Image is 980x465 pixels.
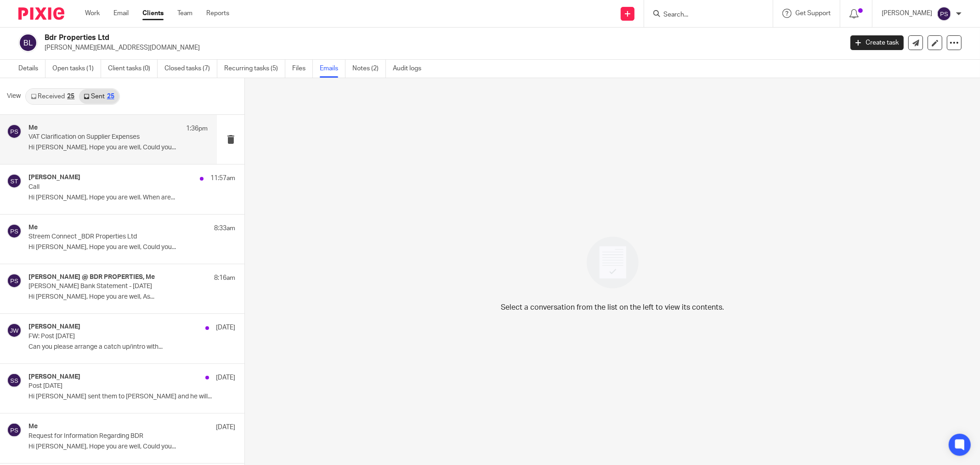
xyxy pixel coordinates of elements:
a: Client tasks (0) [108,60,158,78]
a: Open tasks (1) [52,60,101,78]
a: Closed tasks (7) [164,60,217,78]
input: Search [663,11,745,19]
a: Files [292,60,313,78]
p: 1:36pm [186,124,208,133]
p: 8:33am [214,224,235,233]
p: Streem Connect _BDR Properties Ltd [28,233,194,241]
span: Get Support [795,10,831,17]
p: VAT Clarification on Supplier Expenses [28,133,172,141]
p: Post [DATE] [28,382,194,390]
img: svg%3E [937,6,952,21]
a: Details [18,60,45,78]
p: Hi [PERSON_NAME], Hope you are well, As... [28,293,235,301]
img: svg%3E [18,33,38,52]
img: Pixie [18,7,64,20]
img: svg%3E [7,174,22,188]
p: 11:57am [210,174,235,183]
h4: [PERSON_NAME] [28,323,80,331]
p: [DATE] [216,373,235,382]
img: svg%3E [7,273,22,288]
p: [PERSON_NAME] [882,9,932,18]
p: Hi [PERSON_NAME] sent them to [PERSON_NAME] and he will... [28,393,235,401]
p: Call [28,183,194,191]
h4: [PERSON_NAME] [28,174,80,181]
p: Hi [PERSON_NAME], Hope you are well, Could you... [28,443,235,451]
a: Notes (2) [352,60,386,78]
p: Hi [PERSON_NAME], Hope you are well. When are... [28,194,235,202]
a: Emails [320,60,346,78]
h2: Bdr Properties Ltd [45,33,678,43]
p: Select a conversation from the list on the left to view its contents. [501,302,724,313]
a: Team [177,9,193,18]
img: svg%3E [7,323,22,338]
a: Create task [850,35,904,50]
h4: [PERSON_NAME] @ BDR PROPERTIES, Me [28,273,155,281]
img: svg%3E [7,124,22,139]
p: Hi [PERSON_NAME], Hope you are well, Could you... [28,144,208,152]
p: 8:16am [214,273,235,283]
p: Can you please arrange a catch up/intro with... [28,343,235,351]
img: image [581,231,645,295]
img: svg%3E [7,224,22,238]
h4: Me [28,224,38,232]
div: 25 [67,93,74,100]
p: [PERSON_NAME][EMAIL_ADDRESS][DOMAIN_NAME] [45,43,837,52]
a: Reports [206,9,229,18]
p: [PERSON_NAME] Bank Statement - [DATE] [28,283,194,290]
h4: Me [28,423,38,431]
a: Sent25 [79,89,119,104]
img: svg%3E [7,423,22,437]
span: View [7,91,21,101]
a: Received25 [26,89,79,104]
p: [DATE] [216,323,235,332]
a: Work [85,9,100,18]
a: Audit logs [393,60,428,78]
h4: Me [28,124,38,132]
p: FW: Post [DATE] [28,333,194,340]
a: Email [113,9,129,18]
p: Hi [PERSON_NAME], Hope you are well, Could you... [28,244,235,251]
a: Recurring tasks (5) [224,60,285,78]
a: Clients [142,9,164,18]
div: 25 [107,93,114,100]
h4: [PERSON_NAME] [28,373,80,381]
p: Request for Information Regarding BDR [28,432,194,440]
img: svg%3E [7,373,22,388]
p: [DATE] [216,423,235,432]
